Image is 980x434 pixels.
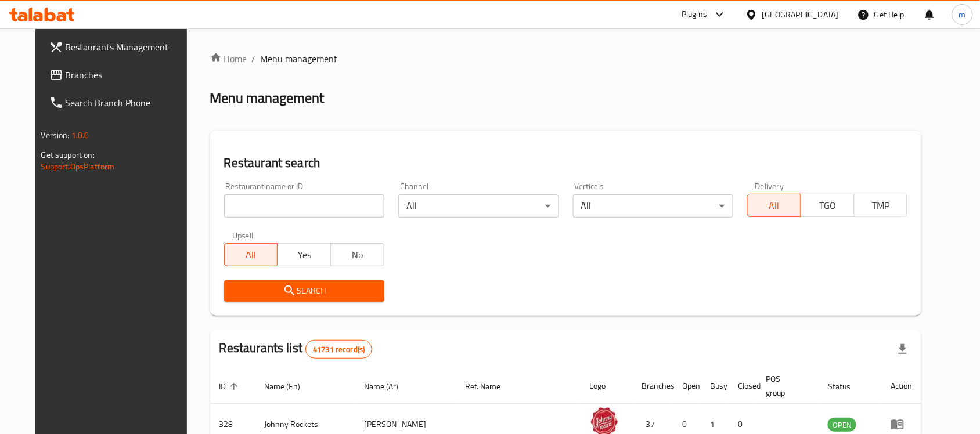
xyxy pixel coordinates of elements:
span: TGO [806,197,850,214]
th: Closed [729,368,757,404]
button: Yes [277,243,331,266]
a: Branches [40,61,199,89]
button: TGO [801,194,855,217]
div: All [573,194,733,218]
label: Upsell [232,232,254,240]
div: Plugins [682,8,707,21]
a: Home [210,52,247,66]
span: Version: [41,128,70,143]
span: POS group [766,372,805,400]
span: Name (En) [265,379,316,393]
span: No [336,247,380,263]
span: Restaurants Management [66,40,190,54]
th: Busy [701,368,729,404]
h2: Menu management [210,89,325,107]
a: Search Branch Phone [40,89,199,117]
span: All [752,197,797,214]
th: Logo [581,368,633,404]
span: All [229,247,273,263]
span: 41731 record(s) [306,344,372,355]
div: Export file [889,335,917,363]
h2: Restaurant search [224,154,908,172]
div: Menu [891,417,912,431]
h2: Restaurants list [219,339,373,359]
div: Total records count [305,340,372,359]
span: OPEN [828,418,856,432]
span: Branches [66,68,190,82]
span: Yes [282,247,326,263]
span: 1.0.0 [71,128,89,143]
nav: breadcrumb [210,52,922,66]
span: m [959,8,966,21]
button: Search [224,280,384,302]
button: TMP [854,194,908,217]
span: Get support on: [41,147,95,162]
button: No [330,243,384,266]
a: Restaurants Management [40,33,199,61]
a: Support.OpsPlatform [41,159,115,174]
li: / [252,52,256,66]
span: Search [233,284,375,298]
span: Status [828,379,866,393]
th: Branches [633,368,673,404]
span: Search Branch Phone [66,96,190,110]
span: ID [219,379,242,393]
div: All [398,194,559,218]
span: Ref. Name [465,379,516,393]
span: Name (Ar) [364,379,413,393]
label: Delivery [755,182,784,190]
button: All [747,194,801,217]
th: Action [881,368,921,404]
th: Open [673,368,701,404]
span: Menu management [261,52,338,66]
span: TMP [859,197,903,214]
input: Search for restaurant name or ID.. [224,194,384,218]
button: All [224,243,278,266]
div: [GEOGRAPHIC_DATA] [762,8,839,21]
